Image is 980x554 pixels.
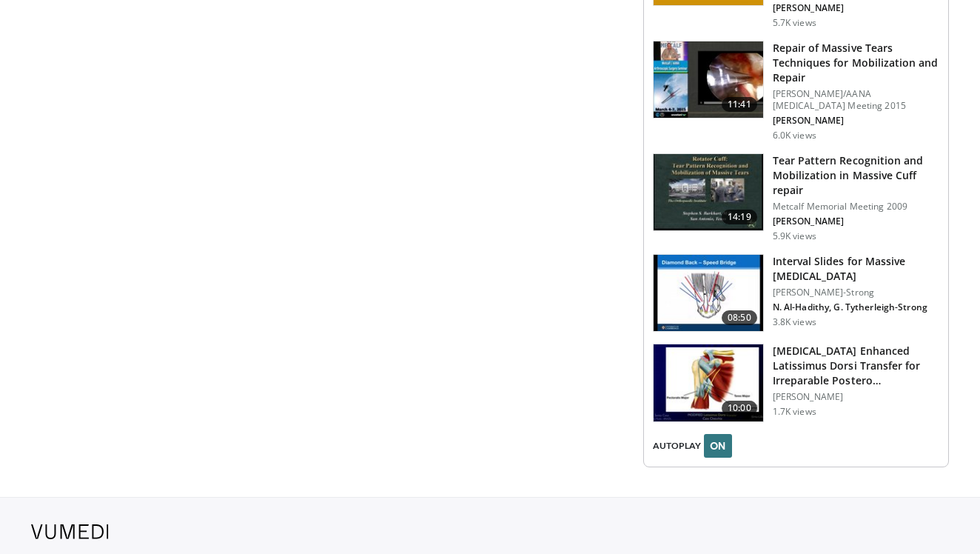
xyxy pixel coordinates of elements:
h3: Tear Pattern Recognition and Mobilization in Massive Cuff repair [773,153,939,198]
p: 5.7K views [773,17,816,29]
button: ON [704,434,732,458]
span: AUTOPLAY [653,439,701,453]
img: VuMedi Logo [31,524,109,539]
span: 14:19 [722,210,757,224]
p: [PERSON_NAME] [773,115,939,127]
h3: Interval Slides for Massive [MEDICAL_DATA] [773,254,939,284]
p: Metcalf Memorial Meeting 2009 [773,201,939,213]
p: 5.9K views [773,230,816,242]
p: [PERSON_NAME]-Strong [773,287,939,298]
p: 6.0K views [773,130,816,141]
p: [PERSON_NAME] [773,216,939,227]
p: 1.7K views [773,406,816,418]
p: 3.8K views [773,316,816,328]
p: N. Al-Hadithy, G. Tytherleigh-Strong [773,301,939,313]
a: 14:19 Tear Pattern Recognition and Mobilization in Massive Cuff repair Metcalf Memorial Meeting 2... [653,153,939,242]
p: [PERSON_NAME] [773,391,939,403]
span: 10:00 [722,401,757,415]
img: 5b475d32-d0e1-431d-b1a2-0084ea0b5176.150x105_q85_crop-smart_upscale.jpg [654,255,763,332]
a: 08:50 Interval Slides for Massive [MEDICAL_DATA] [PERSON_NAME]-Strong N. Al-Hadithy, G. Tytherlei... [653,254,939,333]
p: [PERSON_NAME]/AANA [MEDICAL_DATA] Meeting 2015 [773,88,939,112]
h3: [MEDICAL_DATA] Enhanced Latissimus Dorsi Transfer for Irreparable Postero… [773,344,939,388]
a: 11:41 Repair of Massive Tears Techniques for Mobilization and Repair [PERSON_NAME]/AANA [MEDICAL_... [653,41,939,141]
h3: Repair of Massive Tears Techniques for Mobilization and Repair [773,41,939,85]
img: b76f2f40-0bd2-4d74-aa49-b314de7e3e3f.150x105_q85_crop-smart_upscale.jpg [654,41,763,119]
img: 641321_3.png.150x105_q85_crop-smart_upscale.jpg [654,154,763,231]
span: 08:50 [722,310,757,325]
p: [PERSON_NAME] [773,2,939,14]
a: 10:00 [MEDICAL_DATA] Enhanced Latissimus Dorsi Transfer for Irreparable Postero… [PERSON_NAME] 1.... [653,344,939,422]
span: 11:41 [722,97,757,112]
img: 1eefbaa5-c0eb-42f4-becf-0e8d1b18aab8.150x105_q85_crop-smart_upscale.jpg [654,344,763,421]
